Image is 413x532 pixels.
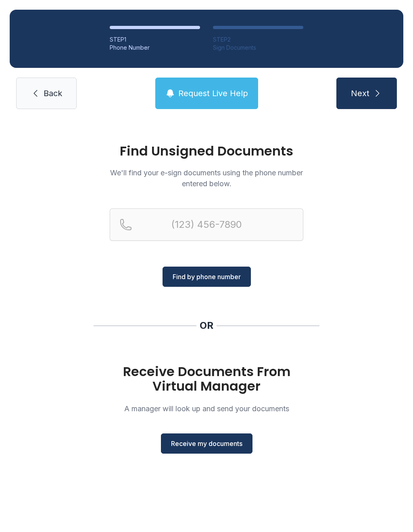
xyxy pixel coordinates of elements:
p: A manager will look up and send your documents [110,403,303,414]
div: Sign Documents [213,44,303,52]
span: Find by phone number [173,272,241,282]
span: Back [44,88,62,99]
span: Receive my documents [171,439,242,448]
h1: Receive Documents From Virtual Manager [110,364,303,393]
h1: Find Unsigned Documents [110,145,303,158]
div: OR [200,319,213,332]
p: We'll find your e-sign documents using the phone number entered below. [110,167,303,189]
span: Request Live Help [178,88,248,99]
span: Next [351,88,369,99]
input: Reservation phone number [110,208,303,241]
div: STEP 2 [213,36,303,44]
div: Phone Number [110,44,200,52]
div: STEP 1 [110,36,200,44]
